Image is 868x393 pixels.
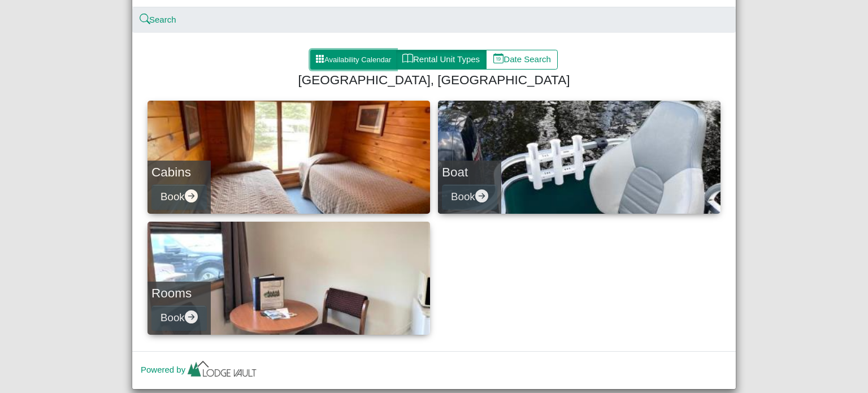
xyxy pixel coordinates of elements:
[141,15,176,24] a: searchSearch
[185,189,198,202] svg: arrow right circle fill
[493,53,504,64] svg: calendar date
[442,165,497,180] h4: Boat
[141,365,259,374] a: Powered by
[151,286,207,301] h4: Rooms
[402,53,413,64] svg: book
[185,310,198,323] svg: arrow right circle fill
[151,184,207,210] button: Bookarrow right circle fill
[315,54,324,63] svg: grid3x3 gap fill
[151,165,207,180] h4: Cabins
[486,50,558,70] button: calendar dateDate Search
[141,15,149,24] svg: search
[185,358,259,383] img: lv-small.ca335149.png
[151,305,207,331] button: Bookarrow right circle fill
[442,184,497,210] button: Bookarrow right circle fill
[475,189,488,202] svg: arrow right circle fill
[396,50,487,70] button: bookRental Unit Types
[310,50,396,70] button: grid3x3 gap fillAvailability Calendar
[152,72,716,88] h4: [GEOGRAPHIC_DATA], [GEOGRAPHIC_DATA]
